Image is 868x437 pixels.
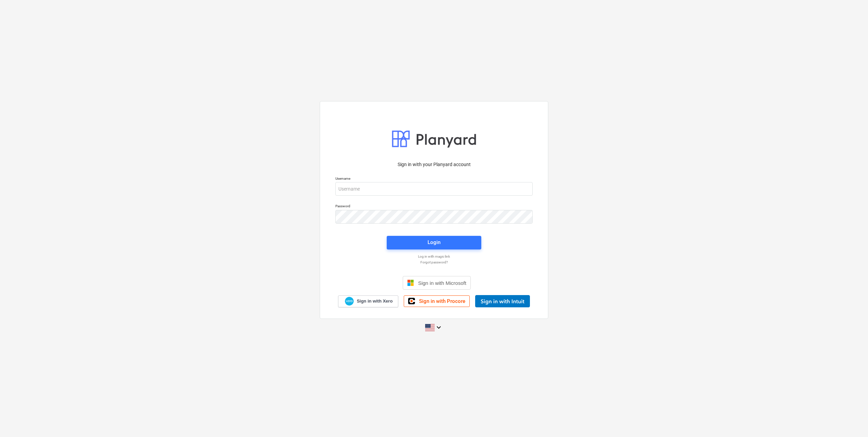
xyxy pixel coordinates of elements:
img: Microsoft logo [407,279,414,286]
input: Username [335,182,533,196]
span: Sign in with Xero [357,298,393,304]
a: Log in with magic link [332,254,536,259]
a: Sign in with Xero [338,295,399,307]
p: Password [335,204,533,210]
a: Forgot password? [332,260,536,264]
div: Login [428,238,440,247]
span: Sign in with Procore [419,298,465,304]
a: Sign in with Procore [404,295,470,307]
p: Sign in with your Planyard account [335,161,533,168]
button: Login [387,236,481,249]
span: Sign in with Microsoft [418,280,466,286]
p: Username [335,176,533,182]
i: keyboard_arrow_down [435,323,443,331]
img: Xero logo [345,297,354,306]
